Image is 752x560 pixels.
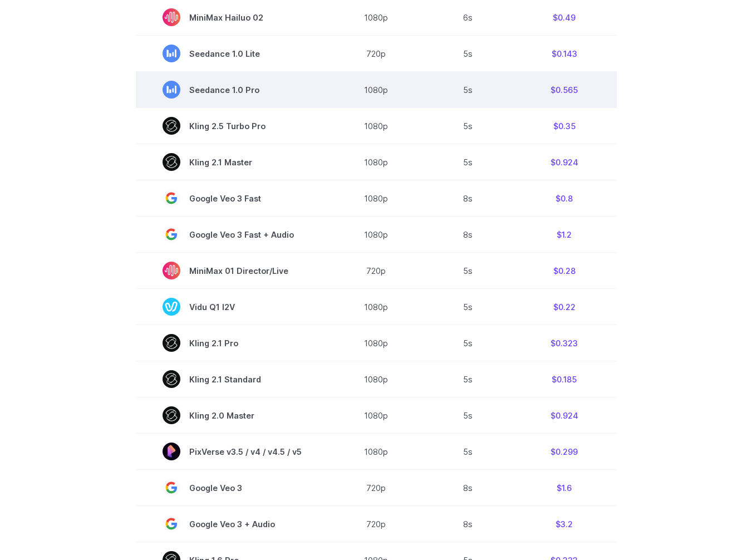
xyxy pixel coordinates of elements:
[163,334,302,352] span: Kling 2.1 Pro
[512,144,617,180] td: $0.924
[328,361,424,397] td: 1080p
[163,225,302,243] span: Google Veo 3 Fast + Audio
[424,434,512,470] td: 5s
[163,443,302,460] span: PixVerse v3.5 / v4 / v4.5 / v5
[512,253,617,289] td: $0.28
[512,36,617,72] td: $0.143
[512,325,617,361] td: $0.323
[512,180,617,217] td: $0.8
[512,72,617,108] td: $0.565
[163,370,302,388] span: Kling 2.1 Standard
[163,81,302,99] span: Seedance 1.0 Pro
[424,506,512,542] td: 8s
[328,180,424,217] td: 1080p
[328,506,424,542] td: 720p
[328,397,424,434] td: 1080p
[424,36,512,72] td: 5s
[328,217,424,253] td: 1080p
[424,180,512,217] td: 8s
[163,406,302,424] span: Kling 2.0 Master
[163,8,302,26] span: MiniMax Hailuo 02
[424,108,512,144] td: 5s
[512,397,617,434] td: $0.924
[328,470,424,506] td: 720p
[424,397,512,434] td: 5s
[512,361,617,397] td: $0.185
[163,189,302,207] span: Google Veo 3 Fast
[328,253,424,289] td: 720p
[424,470,512,506] td: 8s
[424,72,512,108] td: 5s
[424,217,512,253] td: 8s
[163,298,302,316] span: Vidu Q1 I2V
[328,289,424,325] td: 1080p
[163,515,302,533] span: Google Veo 3 + Audio
[512,506,617,542] td: $3.2
[328,434,424,470] td: 1080p
[512,289,617,325] td: $0.22
[328,108,424,144] td: 1080p
[328,144,424,180] td: 1080p
[424,253,512,289] td: 5s
[512,217,617,253] td: $1.2
[163,153,302,171] span: Kling 2.1 Master
[163,479,302,497] span: Google Veo 3
[512,108,617,144] td: $0.35
[328,72,424,108] td: 1080p
[512,434,617,470] td: $0.299
[163,45,302,62] span: Seedance 1.0 Lite
[424,144,512,180] td: 5s
[163,262,302,279] span: MiniMax 01 Director/Live
[328,36,424,72] td: 720p
[328,325,424,361] td: 1080p
[163,117,302,135] span: Kling 2.5 Turbo Pro
[424,289,512,325] td: 5s
[512,470,617,506] td: $1.6
[424,325,512,361] td: 5s
[424,361,512,397] td: 5s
